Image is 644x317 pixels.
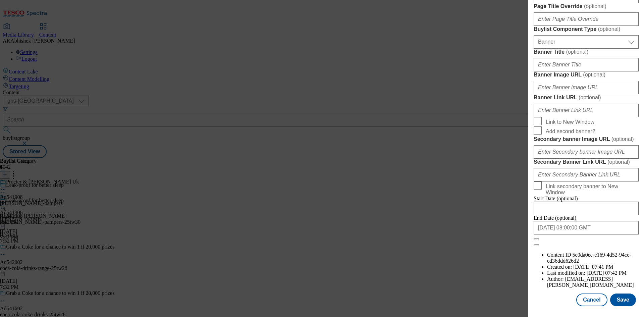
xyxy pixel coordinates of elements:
span: ( optional ) [611,136,634,142]
input: Enter Banner Link URL [534,104,639,117]
input: Enter Date [534,221,639,234]
button: Save [610,294,636,306]
label: Banner Image URL [534,71,639,78]
input: Enter Date [534,202,639,215]
button: Cancel [576,294,607,306]
input: Enter Secondary banner Image URL [534,145,639,159]
span: [EMAIL_ADDRESS][PERSON_NAME][DOMAIN_NAME] [547,276,634,288]
label: Banner Title [534,49,639,55]
button: Close [534,238,539,240]
li: Content ID [547,252,639,264]
span: ( optional ) [584,3,606,9]
input: Enter Banner Image URL [534,81,639,94]
span: Add second banner? [546,128,595,135]
span: [DATE] 07:42 PM [587,270,627,276]
li: Author: [547,276,639,288]
label: Secondary Banner Link URL [534,159,639,165]
input: Enter Page Title Override [534,12,639,26]
span: Link to New Window [546,119,594,125]
span: ( optional ) [607,159,630,165]
span: ( optional ) [583,72,605,77]
span: ( optional ) [598,26,621,32]
label: Page Title Override [534,3,639,10]
input: Enter Banner Title [534,58,639,71]
label: Buylist Component Type [534,26,639,33]
input: Enter Secondary Banner Link URL [534,168,639,181]
label: Banner Link URL [534,94,639,101]
span: ( optional ) [566,49,589,55]
span: 5e0da0ee-e169-4d52-94ce-ed36ddd626d2 [547,252,631,264]
span: [DATE] 07:41 PM [573,264,613,270]
label: Secondary banner Image URL [534,136,639,143]
li: Created on: [547,264,639,270]
li: Last modified on: [547,270,639,276]
span: Start Date (optional) [534,196,578,201]
span: Link secondary banner to New Window [546,183,636,196]
span: End Date (optional) [534,215,576,221]
span: ( optional ) [579,95,601,100]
